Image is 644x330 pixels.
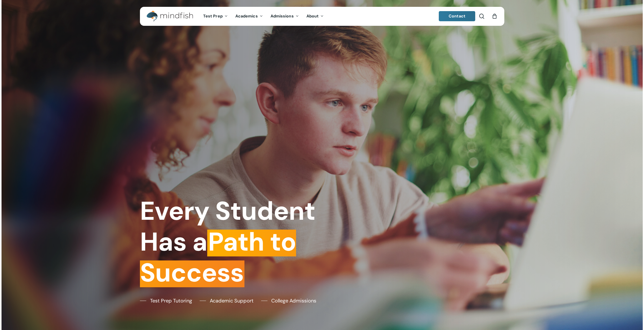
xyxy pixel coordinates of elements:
span: Test Prep [203,13,223,19]
a: Test Prep [199,14,232,18]
span: Academic Support [210,297,254,304]
span: Academics [235,13,258,19]
nav: Main Menu [199,7,327,26]
a: Admissions [267,14,303,18]
a: Contact [439,11,475,21]
a: Test Prep Tutoring [140,297,192,304]
span: Admissions [271,13,294,19]
em: Path to Success [140,225,296,290]
span: About [306,13,319,19]
header: Main Menu [140,7,504,26]
a: College Admissions [261,297,316,304]
span: Contact [449,13,465,19]
a: About [303,14,328,18]
a: Academic Support [200,297,254,304]
a: Academics [232,14,267,18]
span: Test Prep Tutoring [150,297,192,304]
h1: Every Student Has a [140,196,318,288]
span: College Admissions [271,297,316,304]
